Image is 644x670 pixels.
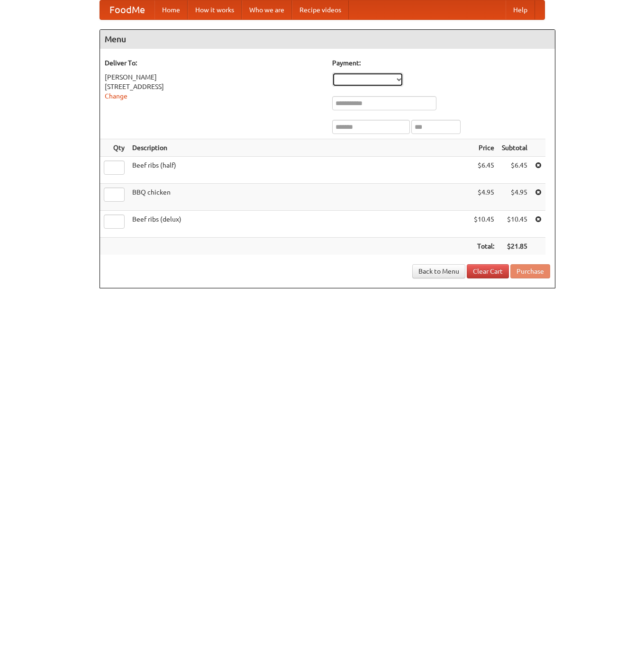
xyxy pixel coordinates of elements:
a: Recipe videos [292,0,349,19]
a: How it works [188,0,242,19]
th: $21.85 [498,238,531,255]
td: $10.45 [498,211,531,238]
a: Who we are [242,0,292,19]
a: Back to Menu [412,264,465,278]
h5: Deliver To: [105,58,323,68]
a: Change [105,92,127,100]
a: Help [506,0,535,19]
button: Purchase [510,264,550,278]
div: [STREET_ADDRESS] [105,82,323,91]
a: Clear Cart [467,264,509,278]
a: FoodMe [100,0,154,19]
div: [PERSON_NAME] [105,72,323,82]
td: $4.95 [498,184,531,211]
h4: Menu [100,30,555,49]
th: Price [470,139,498,157]
th: Total: [470,238,498,255]
td: Beef ribs (half) [128,157,470,184]
td: BBQ chicken [128,184,470,211]
td: $10.45 [470,211,498,238]
th: Description [128,139,470,157]
td: $6.45 [470,157,498,184]
td: $6.45 [498,157,531,184]
a: Home [154,0,188,19]
h5: Payment: [332,58,550,68]
td: Beef ribs (delux) [128,211,470,238]
td: $4.95 [470,184,498,211]
th: Qty [100,139,128,157]
th: Subtotal [498,139,531,157]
